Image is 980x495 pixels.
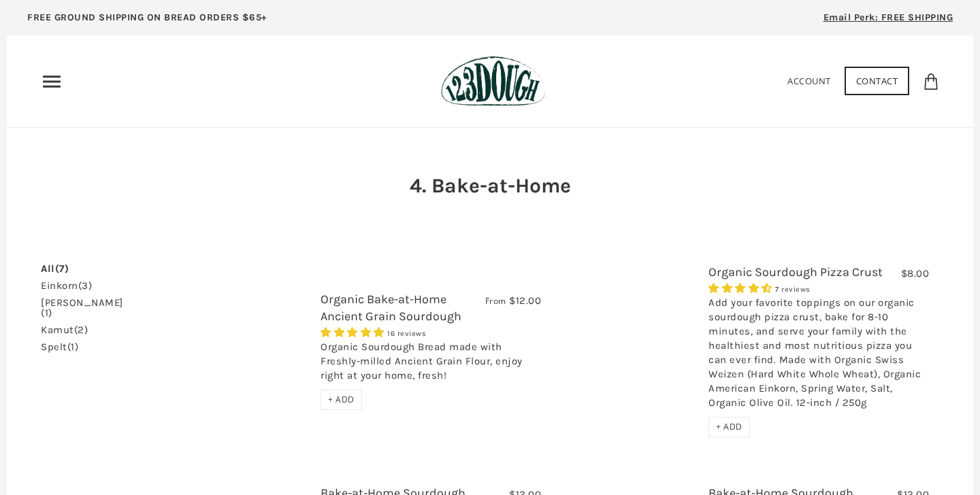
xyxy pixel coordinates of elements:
a: spelt(1) [41,342,78,352]
span: (2) [74,324,88,336]
div: Organic Sourdough Bread made with Freshly-milled Ancient Grain Flour, enjoy right at your home, f... [321,340,541,390]
a: All(7) [41,264,69,274]
span: + ADD [716,421,742,432]
span: (1) [67,341,79,353]
span: Email Perk: FREE SHIPPING [823,12,953,23]
a: kamut(2) [41,325,88,335]
span: (3) [78,279,93,292]
span: (1) [41,307,52,319]
p: FREE GROUND SHIPPING ON BREAD ORDERS $65+ [27,10,267,25]
a: FREE GROUND SHIPPING ON BREAD ORDERS $65+ [7,7,288,35]
h2: 4. Bake-at-Home [405,171,575,200]
nav: Primary [41,71,63,92]
span: 16 reviews [387,329,426,338]
span: 4.75 stars [321,326,387,339]
span: $8.00 [901,267,930,279]
a: Organic Sourdough Pizza Crust [561,282,698,419]
span: 4.29 stars [708,282,775,294]
a: einkorn(3) [41,281,92,291]
a: Organic Bake-at-Home Ancient Grain Sourdough [174,309,310,392]
span: 7 reviews [775,285,811,294]
span: (7) [55,262,69,275]
a: Email Perk: FREE SHIPPING [803,7,974,35]
a: [PERSON_NAME](1) [41,298,129,318]
span: + ADD [328,394,355,405]
a: Organic Bake-at-Home Ancient Grain Sourdough [321,292,461,324]
div: + ADD [321,390,362,410]
a: Organic Sourdough Pizza Crust [708,264,883,279]
img: 123Dough Bakery [441,56,545,107]
div: + ADD [708,417,750,437]
a: Account [787,75,831,87]
span: From [485,295,506,307]
a: Contact [845,67,910,95]
span: $12.00 [509,294,541,307]
div: Add your favorite toppings on our organic sourdough pizza crust, bake for 8-10 minutes, and serve... [708,296,929,417]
